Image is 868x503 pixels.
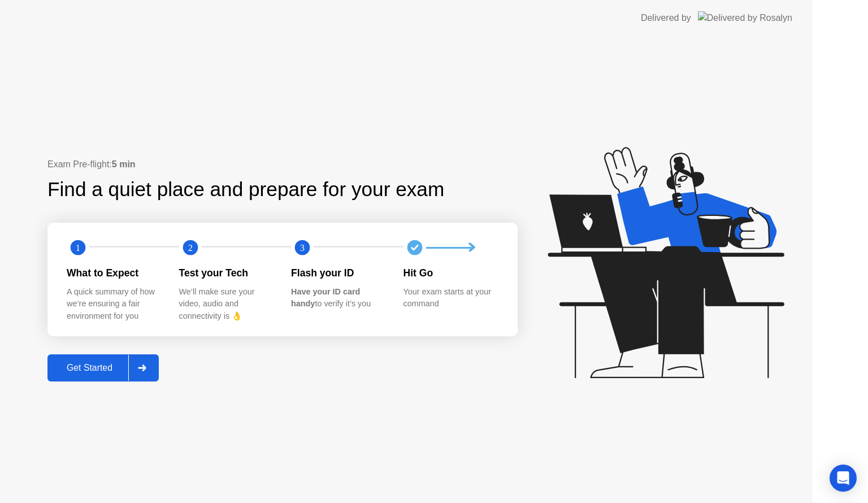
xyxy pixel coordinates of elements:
b: Have your ID card handy [291,287,360,309]
div: Get Started [51,363,128,373]
div: A quick summary of how we’re ensuring a fair environment for you [67,286,161,323]
img: Delivered by Rosalyn [698,11,792,24]
b: 5 min [112,159,136,169]
div: Your exam starts at your command [403,286,498,310]
button: Get Started [47,354,159,381]
div: Exam Pre-flight: [47,158,518,171]
div: to verify it’s you [291,286,385,310]
div: Open Intercom Messenger [830,465,857,492]
text: 3 [300,242,305,253]
div: Hit Go [403,266,498,280]
text: 2 [188,242,192,253]
div: Find a quiet place and prepare for your exam [47,175,446,205]
div: We’ll make sure your video, audio and connectivity is 👌 [179,286,274,323]
div: Delivered by [641,11,691,25]
div: What to Expect [67,266,161,280]
div: Flash your ID [291,266,385,280]
text: 1 [76,242,80,253]
div: Test your Tech [179,266,274,280]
